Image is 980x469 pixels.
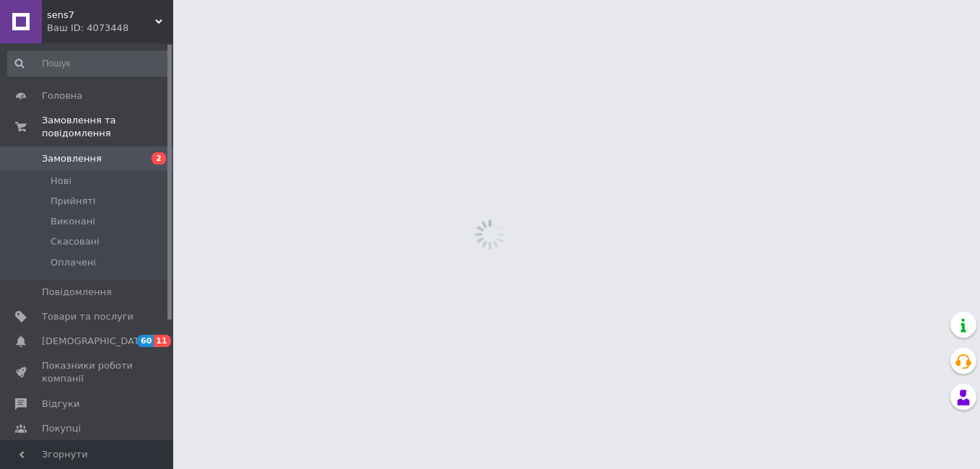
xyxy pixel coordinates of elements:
[137,335,154,347] span: 60
[7,51,170,76] input: Пошук
[154,335,170,347] span: 11
[47,22,173,35] div: Ваш ID: 4073448
[42,114,173,140] span: Замовлення та повідомлення
[42,398,79,411] span: Відгуки
[47,9,155,22] span: sens7
[51,175,71,188] span: Нові
[152,152,166,165] span: 2
[51,256,96,269] span: Оплачені
[42,89,82,102] span: Головна
[51,215,95,228] span: Виконані
[51,235,100,248] span: Скасовані
[42,310,134,323] span: Товари та послуги
[42,335,149,348] span: [DEMOGRAPHIC_DATA]
[42,286,112,299] span: Повідомлення
[42,152,102,165] span: Замовлення
[42,422,81,435] span: Покупці
[51,195,95,208] span: Прийняті
[42,359,134,385] span: Показники роботи компанії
